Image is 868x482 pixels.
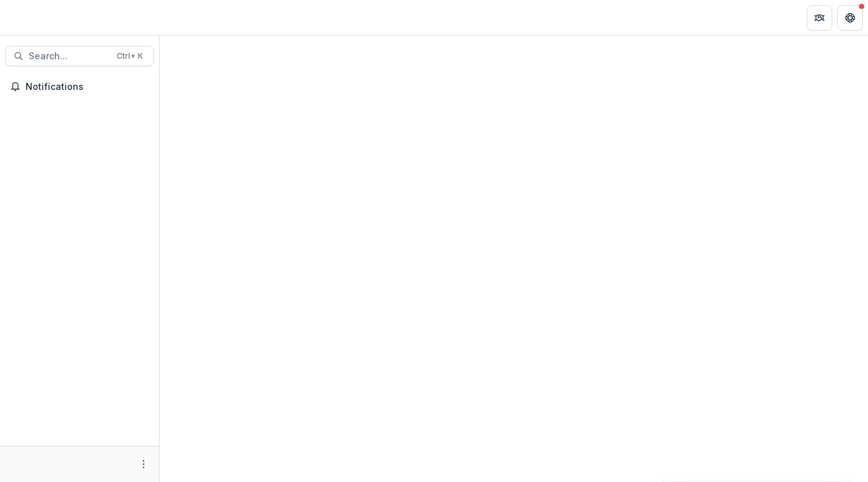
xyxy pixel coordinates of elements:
[807,5,832,31] button: Partners
[136,456,151,472] button: More
[29,51,109,62] span: Search...
[5,46,154,66] button: Search...
[165,8,219,27] nav: breadcrumb
[26,82,149,92] span: Notifications
[114,49,146,63] div: Ctrl + K
[5,77,154,97] button: Notifications
[837,5,863,31] button: Get Help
